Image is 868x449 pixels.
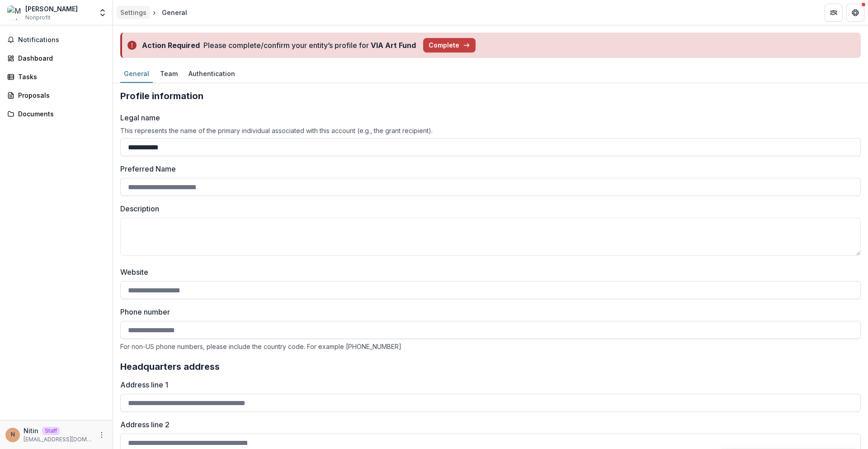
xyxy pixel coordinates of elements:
[120,112,160,123] label: Legal name
[18,72,102,81] div: Tasks
[25,14,51,22] span: Nonprofit
[24,426,38,435] p: Nitin
[120,127,861,134] div: This represents the name of the primary individual associated with this account (e.g., the grant ...
[162,8,187,17] div: General
[25,4,78,14] div: [PERSON_NAME]
[18,91,102,100] div: Proposals
[371,41,416,50] strong: VIA Art Fund
[185,65,239,83] a: Authentication
[4,33,109,47] button: Notifications
[117,6,150,19] a: Settings
[4,51,109,66] a: Dashboard
[4,69,109,84] a: Tasks
[142,40,200,51] div: Action Required
[18,109,102,119] div: Documents
[120,91,861,101] h2: Profile information
[120,203,855,214] label: Description
[156,65,181,83] a: Team
[24,435,93,444] p: [EMAIL_ADDRESS][DOMAIN_NAME]
[96,4,109,22] button: Open entity switcher
[4,88,109,103] a: Proposals
[120,65,153,83] a: General
[156,67,181,80] div: Team
[42,427,60,435] p: Staff
[18,53,102,63] div: Dashboard
[185,67,239,80] div: Authentication
[120,8,146,17] div: Settings
[120,163,176,174] label: Preferred Name
[203,40,416,51] div: Please complete/confirm your entity’s profile for
[120,361,861,372] h2: Headquarters address
[11,432,15,438] div: Nitin
[120,379,855,390] label: Address line 1
[825,4,843,22] button: Partners
[120,343,861,350] div: For non-US phone numbers, please include the country code. For example [PHONE_NUMBER]
[96,430,107,440] button: More
[117,6,191,19] nav: breadcrumb
[120,419,855,430] label: Address line 2
[423,38,476,53] button: Complete
[4,106,109,121] a: Documents
[7,5,22,20] img: Maylee Todd
[120,306,855,317] label: Phone number
[18,36,105,44] span: Notifications
[846,4,864,22] button: Get Help
[120,267,855,277] label: Website
[120,67,153,80] div: General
